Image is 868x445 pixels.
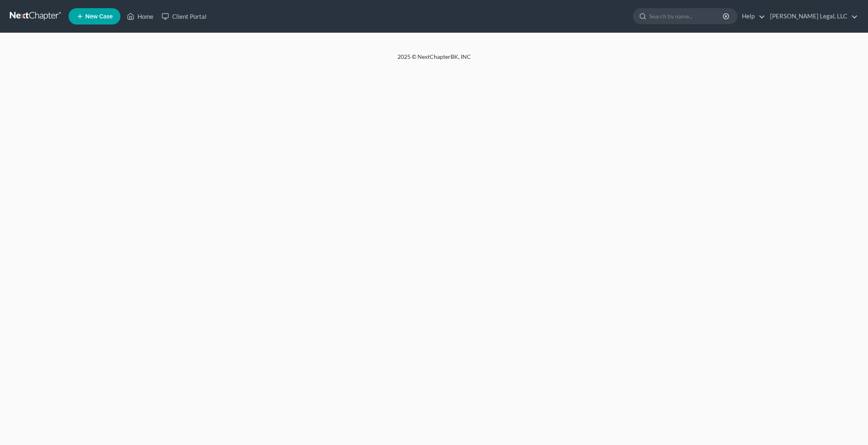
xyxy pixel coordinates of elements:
input: Search by name... [649,9,724,24]
a: Home [123,9,158,24]
span: New Case [85,13,113,20]
a: [PERSON_NAME] Legal, LLC [766,9,858,24]
a: Client Portal [158,9,211,24]
div: 2025 © NextChapterBK, INC [202,53,667,67]
a: Help [738,9,765,24]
